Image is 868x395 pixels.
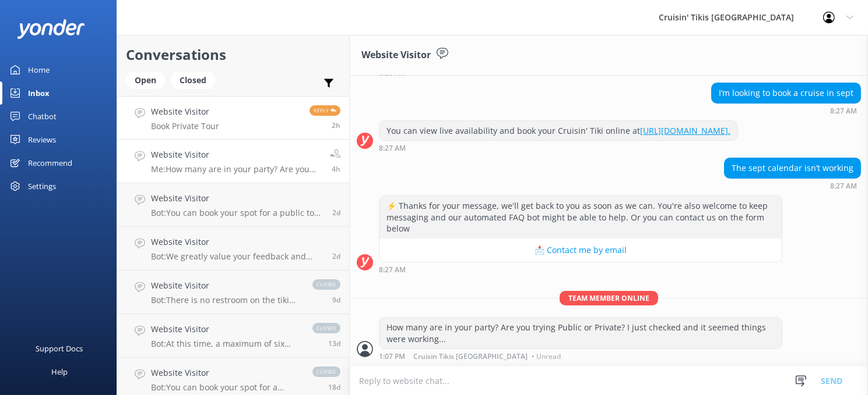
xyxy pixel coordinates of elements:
[151,148,321,161] h4: Website Visitor
[310,105,340,116] span: Reply
[413,353,528,360] span: Cruisin Tikis [GEOGRAPHIC_DATA]
[36,337,83,360] div: Support Docs
[28,58,50,81] div: Home
[328,339,340,348] span: 11:35pm 04-Aug-2025 (UTC -05:00) America/Cancun
[28,81,50,105] div: Inbox
[830,108,857,115] strong: 8:27 AM
[712,83,860,103] div: I’m looking to book a cruise in sept
[361,48,431,63] h3: Website Visitor
[379,70,406,77] strong: 8:26 AM
[28,128,56,151] div: Reviews
[312,279,340,290] span: closed
[126,73,171,86] a: Open
[640,125,730,136] a: [URL][DOMAIN_NAME].
[312,366,340,377] span: closed
[379,69,782,77] div: 07:26am 18-Aug-2025 (UTC -05:00) America/Cancun
[830,183,857,190] strong: 8:27 AM
[17,19,85,38] img: yonder-white-logo.png
[332,120,340,130] span: 02:06pm 18-Aug-2025 (UTC -05:00) America/Cancun
[126,44,340,66] h2: Conversations
[151,323,301,336] h4: Website Visitor
[126,72,165,89] div: Open
[28,175,56,198] div: Settings
[532,353,561,360] span: • Unread
[28,105,57,128] div: Chatbot
[117,96,349,140] a: Website VisitorBook Private TourReply2h
[51,360,68,383] div: Help
[332,251,340,261] span: 07:44am 16-Aug-2025 (UTC -05:00) America/Cancun
[312,323,340,333] span: closed
[28,151,72,175] div: Recommend
[711,106,861,115] div: 07:27am 18-Aug-2025 (UTC -05:00) America/Cancun
[117,271,349,314] a: Website VisitorBot:There is no restroom on the tiki boat. However, restrooms are available before...
[151,382,301,393] p: Bot: You can book your spot for a public tour online at [URL][DOMAIN_NAME].
[151,208,324,218] p: Bot: You can book your spot for a public tour online at [URL][DOMAIN_NAME].
[151,339,301,349] p: Bot: At this time, a maximum of six guests can be accommodated on a private tour.
[379,318,782,348] div: How many are in your party? Are you trying Public or Private? I just checked and it seemed things...
[379,353,405,360] strong: 1:07 PM
[328,382,340,392] span: 03:47pm 31-Jul-2025 (UTC -05:00) America/Cancun
[117,314,349,358] a: Website VisitorBot:At this time, a maximum of six guests can be accommodated on a private tour.cl...
[151,279,301,292] h4: Website Visitor
[379,352,782,360] div: 12:07pm 18-Aug-2025 (UTC -05:00) America/Cancun
[332,295,340,305] span: 10:24am 09-Aug-2025 (UTC -05:00) America/Cancun
[151,236,324,248] h4: Website Visitor
[151,295,301,305] p: Bot: There is no restroom on the tiki boat. However, restrooms are available before or after your...
[151,105,219,118] h4: Website Visitor
[171,73,221,86] a: Closed
[117,140,349,183] a: Website VisitorMe:How many are in your party? Are you trying Public or Private? I just checked an...
[151,192,324,205] h4: Website Visitor
[117,183,349,227] a: Website VisitorBot:You can book your spot for a public tour online at [URL][DOMAIN_NAME].2d
[117,227,349,271] a: Website VisitorBot:We greatly value your feedback and encourage you to leave a review for us on G...
[151,251,324,262] p: Bot: We greatly value your feedback and encourage you to leave a review for us on Google at [URL]...
[379,121,737,141] div: You can view live availability and book your Cruisin' Tiki online at
[725,158,860,178] div: The sept calendar isn’t working
[151,366,301,379] h4: Website Visitor
[151,121,219,131] p: Book Private Tour
[379,144,738,152] div: 07:27am 18-Aug-2025 (UTC -05:00) America/Cancun
[724,182,861,190] div: 07:27am 18-Aug-2025 (UTC -05:00) America/Cancun
[379,145,406,152] strong: 8:27 AM
[332,164,340,174] span: 12:07pm 18-Aug-2025 (UTC -05:00) America/Cancun
[379,196,782,239] div: ⚡ Thanks for your message, we'll get back to you as soon as we can. You're also welcome to keep m...
[151,164,321,175] p: Me: How many are in your party? Are you trying Public or Private? I just checked and it seemed th...
[560,291,658,305] span: Team member online
[171,72,215,89] div: Closed
[332,208,340,218] span: 11:02am 16-Aug-2025 (UTC -05:00) America/Cancun
[379,266,406,273] strong: 8:27 AM
[379,265,782,273] div: 07:27am 18-Aug-2025 (UTC -05:00) America/Cancun
[379,239,782,262] button: 📩 Contact me by email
